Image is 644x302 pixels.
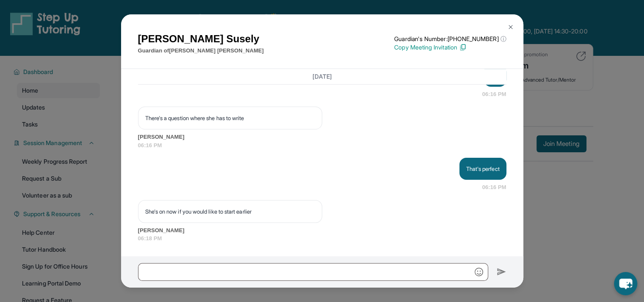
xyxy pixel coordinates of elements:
[138,31,264,47] h1: [PERSON_NAME] Susely
[394,43,506,52] p: Copy Meeting Invitation
[497,267,506,277] img: Send icon
[138,47,264,55] p: Guardian of [PERSON_NAME] [PERSON_NAME]
[138,72,506,81] h3: [DATE]
[475,268,483,276] img: Emoji
[507,24,514,30] img: Close Icon
[145,114,315,122] p: There's a question where she has to write
[614,272,637,295] button: chat-button
[500,35,506,43] span: ⓘ
[482,183,506,192] span: 06:16 PM
[138,141,506,150] span: 06:16 PM
[145,207,315,216] p: She's on now if you would like to start earlier
[138,234,506,243] span: 06:18 PM
[482,90,506,99] span: 06:16 PM
[466,165,500,173] p: That's perfect
[138,226,506,235] span: [PERSON_NAME]
[138,133,506,141] span: [PERSON_NAME]
[459,44,467,51] img: Copy Icon
[394,35,506,43] p: Guardian's Number: [PHONE_NUMBER]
